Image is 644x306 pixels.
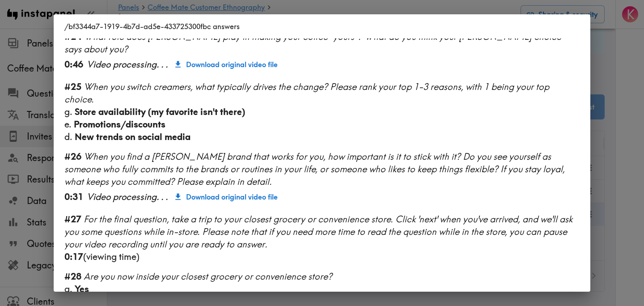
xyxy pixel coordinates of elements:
span: Promotions/discounts [74,119,165,130]
b: #26 [64,151,81,162]
div: a. [64,283,580,295]
span: Are you now inside your closest grocery or convenience store? [84,271,332,282]
span: When you switch creamers, what typically drives the change? Please rank your top 1-3 reasons, wit... [64,81,549,105]
div: 0:31 [64,191,83,203]
span: . [161,59,164,70]
span: New trends on social media [75,131,191,142]
div: d. [64,131,580,143]
span: . [161,191,164,202]
div: 0:46 [64,58,83,71]
span: When you find a [PERSON_NAME] brand that works for you, how important is it to stick with it? Do ... [64,151,565,187]
a: Download original video file [172,188,281,206]
b: #25 [64,81,81,92]
span: Yes [75,283,89,294]
span: . [157,191,159,202]
span: . [157,59,159,70]
h2: /bf3344a7-1919-4b7d-ad5e-433725300fbc answers [54,14,590,38]
span: . [165,191,168,202]
a: Download original video file [172,55,281,73]
span: For the final question, take a trip to your closest grocery or convenience store. Click 'next' wh... [64,213,572,250]
div: Video processing [87,58,168,71]
span: . [165,59,168,70]
b: 0:17 [64,251,83,262]
div: (viewing time) [64,251,580,263]
div: g. [64,106,580,118]
div: e. [64,118,580,131]
span: Store availability (my favorite isn't there) [75,106,245,117]
div: Video processing [87,191,168,203]
b: #28 [64,271,81,282]
b: #27 [64,213,81,225]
